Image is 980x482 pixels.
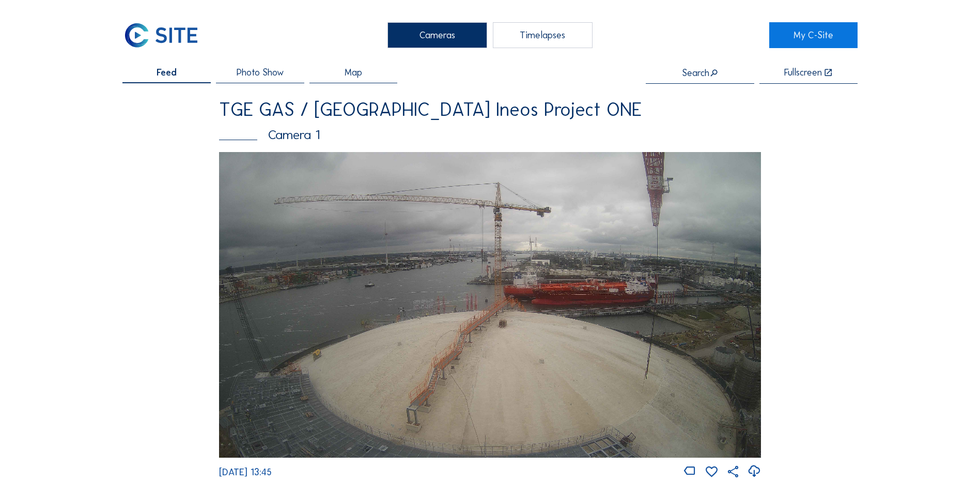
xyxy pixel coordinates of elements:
div: Timelapses [493,22,593,48]
span: [DATE] 13:45 [219,466,272,478]
div: Camera 1 [219,128,761,141]
a: C-SITE Logo [122,22,211,48]
img: Image [219,152,761,457]
span: Feed [157,68,177,77]
div: Cameras [387,22,487,48]
img: C-SITE Logo [122,22,199,48]
span: Photo Show [237,68,284,77]
div: Fullscreen [784,68,822,78]
span: Map [345,68,362,77]
a: My C-Site [769,22,858,48]
div: TGE GAS / [GEOGRAPHIC_DATA] Ineos Project ONE [219,100,761,119]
